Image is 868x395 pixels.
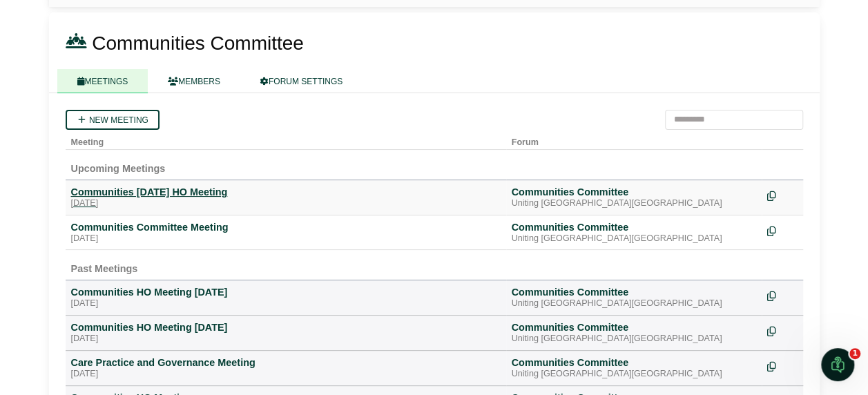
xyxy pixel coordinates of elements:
div: Communities HO Meeting [DATE] [71,286,501,298]
a: Communities Committee Uniting [GEOGRAPHIC_DATA][GEOGRAPHIC_DATA] [512,286,756,309]
a: Communities HO Meeting [DATE] [DATE] [71,321,501,345]
div: Communities Committee [512,186,756,198]
a: Communities Committee Uniting [GEOGRAPHIC_DATA][GEOGRAPHIC_DATA] [512,356,756,380]
a: Communities Committee Uniting [GEOGRAPHIC_DATA][GEOGRAPHIC_DATA] [512,186,756,209]
span: Past Meetings [71,263,138,274]
div: Care Practice and Governance Meeting [71,356,501,369]
div: Communities Committee [512,286,756,298]
div: Communities Committee [512,221,756,233]
div: Uniting [GEOGRAPHIC_DATA][GEOGRAPHIC_DATA] [512,369,756,380]
div: Uniting [GEOGRAPHIC_DATA][GEOGRAPHIC_DATA] [512,198,756,209]
a: MEMBERS [148,69,240,93]
div: Communities Committee [512,321,756,334]
div: Uniting [GEOGRAPHIC_DATA][GEOGRAPHIC_DATA] [512,334,756,345]
div: Communities [DATE] HO Meeting [71,186,501,198]
a: Communities [DATE] HO Meeting [DATE] [71,186,501,209]
div: [DATE] [71,369,501,380]
a: MEETINGS [57,69,148,93]
div: Communities HO Meeting [DATE] [71,321,501,334]
a: Communities Committee Meeting [DATE] [71,221,501,244]
a: Communities HO Meeting [DATE] [DATE] [71,286,501,309]
a: Communities Committee Uniting [GEOGRAPHIC_DATA][GEOGRAPHIC_DATA] [512,321,756,345]
div: [DATE] [71,298,501,309]
div: [DATE] [71,233,501,244]
div: Make a copy [767,186,798,204]
a: Care Practice and Governance Meeting [DATE] [71,356,501,380]
th: Forum [506,130,762,150]
div: Uniting [GEOGRAPHIC_DATA][GEOGRAPHIC_DATA] [512,233,756,244]
a: New meeting [66,110,160,130]
span: 1 [849,348,860,359]
div: Make a copy [767,321,798,340]
div: Uniting [GEOGRAPHIC_DATA][GEOGRAPHIC_DATA] [512,298,756,309]
div: Communities Committee Meeting [71,221,501,233]
a: FORUM SETTINGS [240,69,363,93]
a: Communities Committee Uniting [GEOGRAPHIC_DATA][GEOGRAPHIC_DATA] [512,221,756,244]
span: Communities Committee [92,32,304,54]
div: Make a copy [767,286,798,305]
span: Upcoming Meetings [71,163,166,174]
div: [DATE] [71,334,501,345]
div: Make a copy [767,356,798,375]
iframe: Intercom live chat [821,348,854,381]
div: Communities Committee [512,356,756,369]
div: [DATE] [71,198,501,209]
th: Meeting [66,130,506,150]
div: Make a copy [767,221,798,240]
